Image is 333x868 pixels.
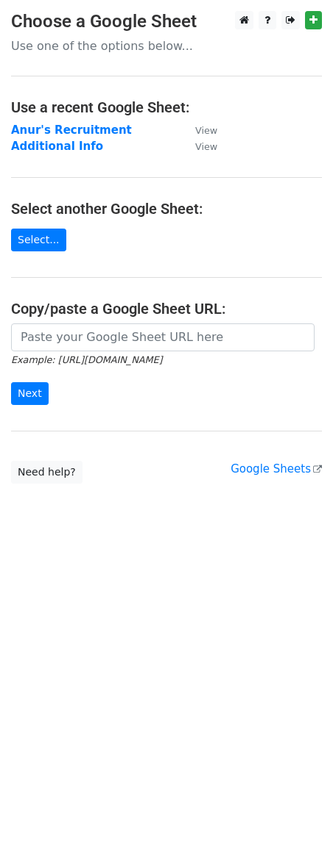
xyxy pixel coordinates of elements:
[11,461,83,484] a: Need help?
[231,462,322,476] a: Google Sheets
[11,300,322,318] h4: Copy/paste a Google Sheet URL:
[11,98,322,116] h4: Use a recent Google Sheet:
[11,323,315,351] input: Paste your Google Sheet URL here
[11,38,322,54] p: Use one of the options below...
[11,200,322,218] h4: Select another Google Sheet:
[11,123,132,137] a: Anur's Recruitment
[11,140,103,153] a: Additional Info
[11,229,66,251] a: Select...
[11,382,49,405] input: Next
[195,125,217,136] small: View
[11,354,162,365] small: Example: [URL][DOMAIN_NAME]
[11,11,322,32] h3: Choose a Google Sheet
[180,123,217,137] a: View
[195,141,217,152] small: View
[180,140,217,153] a: View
